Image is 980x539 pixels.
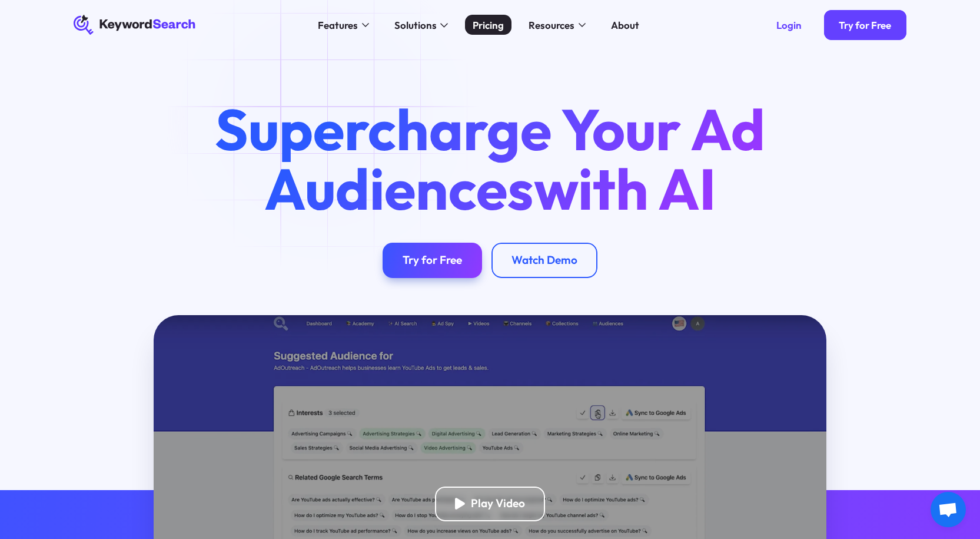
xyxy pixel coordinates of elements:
div: About [611,18,639,32]
a: Pricing [465,15,511,35]
div: Pricing [473,18,504,32]
div: Watch Demo [511,253,577,267]
a: Try for Free [824,10,906,40]
h1: Supercharge Your Ad Audiences [191,100,789,218]
a: Ouvrir le chat [931,492,966,527]
div: Try for Free [403,253,462,267]
span: with AI [534,153,716,224]
div: Login [776,19,802,31]
div: Try for Free [839,19,891,31]
div: Solutions [394,18,437,32]
a: Login [761,10,816,40]
div: Play Video [471,497,525,511]
div: Features [318,18,358,32]
div: Resources [529,18,574,32]
a: Try for Free [383,243,482,277]
a: About [603,15,646,35]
